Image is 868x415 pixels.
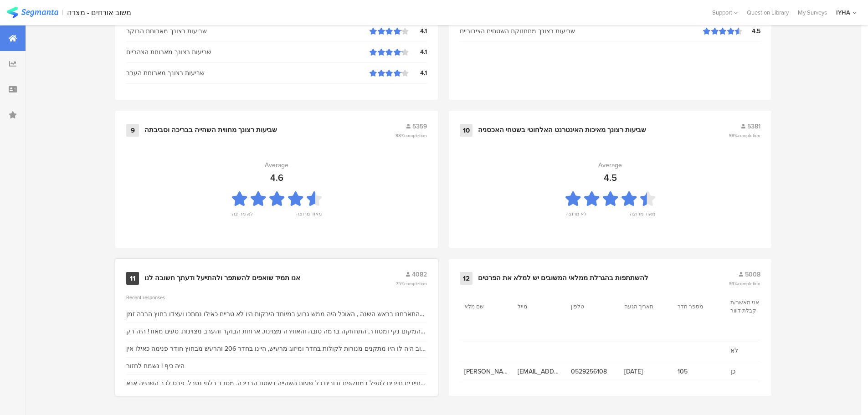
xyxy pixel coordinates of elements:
[265,160,288,170] div: Average
[395,132,427,139] span: 98%
[409,26,427,36] div: 4.1
[126,344,427,354] div: טוב היה לו היו מתקנים מנורות לקולות בחדר ומיזוג מרעיש, היינו בחדר 206 והרעש מבחוץ חודר פנימה כאיל...
[729,280,760,287] span: 93%
[460,26,703,36] div: שביעות רצונך מתחזוקת השטחים הציבוריים
[412,122,427,131] span: 5359
[126,68,370,78] div: שביעות רצונך מארוחת הערב
[747,122,760,131] span: 5381
[126,361,185,371] div: היה כיף ! נשמח לחזור
[412,270,427,279] span: 4082
[126,327,427,336] div: המקום נקי ומסודר, התחזוקה ברמה טובה והאווירה מצוינת. ארוחת הבוקר והערב מצוינות. טעים מאוד! היה רק...
[67,8,131,17] div: משוב אורחים - מצדה
[793,8,832,17] a: My Surveys
[598,160,622,170] div: Average
[7,7,58,18] img: segmanta logo
[126,26,370,36] div: שביעות רצונך מארוחת הבוקר
[409,68,427,78] div: 4.1
[409,47,427,57] div: 4.1
[742,8,793,17] a: Question Library
[745,270,760,279] span: 5008
[836,8,850,17] div: IYHA
[630,210,655,223] div: מאוד מרוצה
[571,367,615,376] span: 0529256108
[396,280,427,287] span: 75%
[571,302,612,311] section: טלפון
[464,367,508,376] span: [PERSON_NAME]
[126,309,427,319] div: התארחנו בראש השנה , האוכל היה ממש גרוע במיוחד הירקות היו לא טריים כאילו נחתכו ועצדו בחוץ הרבה זמן...
[730,298,771,315] section: אני מאשר/ת קבלת דיוור
[730,346,775,355] span: לא
[742,26,760,36] div: 4.5
[565,210,586,223] div: לא מרוצה
[604,171,617,184] div: 4.5
[404,132,427,139] span: completion
[270,171,283,184] div: 4.6
[404,280,427,287] span: completion
[678,367,722,376] span: 105
[518,302,559,311] section: מייל
[126,124,139,137] div: 9
[624,367,668,376] span: [DATE]
[464,302,505,311] section: שם מלא
[126,294,427,301] div: Recent responses
[126,272,139,285] div: 11
[678,302,719,311] section: מספר חדר
[624,302,665,311] section: תאריך הגעה
[144,274,300,283] div: אנו תמיד שואפים להשתפר ולהתייעל ודעתך חשובה לנו
[738,132,760,139] span: completion
[144,126,277,135] div: שביעות רצונך מחווית השהייה בבריכה וסביבתה
[126,379,427,388] div: חייבים חייבים לטפל במתקפת זבובים כל שעות השהייה בשטח הבריכה. מטרד בלתי נסבל. פרט לכך השהייה אנא מ...
[712,5,738,20] div: Support
[126,47,370,57] div: שביעות רצונך מארוחת הצהריים
[730,367,775,376] span: כן
[62,7,63,18] div: |
[518,367,562,376] span: [EMAIL_ADDRESS][DOMAIN_NAME]
[460,272,473,285] div: 12
[296,210,322,223] div: מאוד מרוצה
[729,132,760,139] span: 99%
[460,124,473,137] div: 10
[738,280,760,287] span: completion
[478,126,646,135] div: שביעות רצונך מאיכות האינטרנט האלחוטי בשטחי האכסניה
[478,274,648,283] div: להשתתפות בהגרלת ממלאי המשובים יש למלא את הפרטים
[232,210,253,223] div: לא מרוצה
